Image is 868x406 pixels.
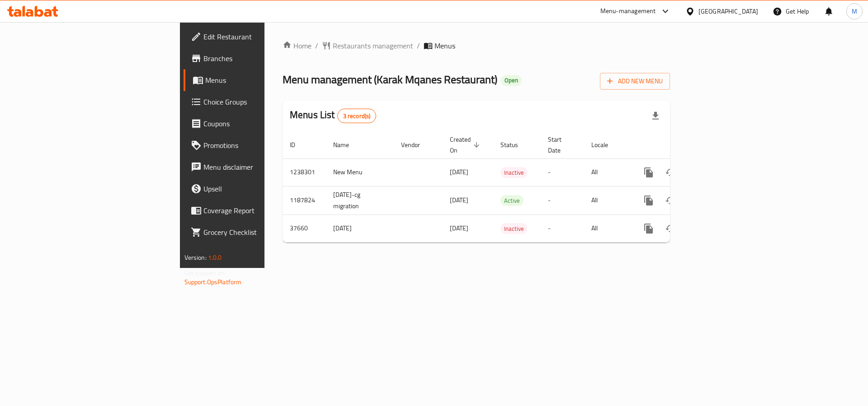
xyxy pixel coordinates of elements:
div: Menu-management [600,6,656,17]
span: [DATE] [450,194,468,206]
table: enhanced table [283,131,732,243]
div: Total records count [337,109,377,123]
td: All [584,186,631,215]
span: Inactive [500,167,528,178]
h2: Menus List [290,108,376,123]
a: Grocery Checklist [184,221,325,243]
span: Promotions [203,140,318,151]
span: Status [500,139,530,150]
div: Export file [645,105,666,127]
a: Support.OpsPlatform [184,276,242,288]
div: Active [500,195,524,206]
span: Start Date [548,134,573,156]
td: All [584,158,631,186]
span: Open [501,76,522,84]
span: Active [500,196,524,206]
span: M [852,6,857,16]
a: Upsell [184,178,325,200]
span: Add New Menu [607,76,663,87]
span: [DATE] [450,166,468,178]
span: Locale [591,139,620,150]
span: 3 record(s) [338,112,376,120]
span: ID [290,139,307,150]
div: Inactive [500,223,528,234]
a: Branches [184,48,325,69]
button: Add New Menu [600,73,670,90]
span: 1.0.0 [208,252,222,263]
span: Vendor [401,139,432,150]
span: Created On [450,134,482,156]
span: Branches [203,53,318,64]
span: Upsell [203,183,318,194]
td: - [541,215,584,242]
span: Inactive [500,224,528,234]
span: Choice Groups [203,96,318,107]
span: Name [333,139,361,150]
a: Choice Groups [184,91,325,113]
button: Change Status [660,218,681,239]
button: more [638,190,660,211]
th: Actions [631,131,732,159]
li: / [417,40,420,51]
span: Get support on: [184,267,226,279]
a: Coupons [184,113,325,134]
a: Promotions [184,134,325,156]
td: - [541,186,584,215]
a: Coverage Report [184,200,325,221]
div: [GEOGRAPHIC_DATA] [698,6,758,16]
a: Menus [184,69,325,91]
span: [DATE] [450,222,468,234]
a: Menu disclaimer [184,156,325,178]
td: New Menu [326,158,394,186]
span: Restaurants management [333,40,413,51]
span: Coverage Report [203,205,318,216]
td: [DATE] [326,215,394,242]
td: All [584,215,631,242]
button: Change Status [660,190,681,211]
span: Menu management ( Karak Mqanes Restaurant ) [283,69,497,90]
a: Restaurants management [322,40,413,51]
span: Menus [205,75,318,86]
span: Version: [184,252,207,263]
nav: breadcrumb [283,40,670,51]
span: Menu disclaimer [203,162,318,172]
button: more [638,162,660,183]
button: Change Status [660,162,681,183]
button: more [638,218,660,239]
td: - [541,158,584,186]
td: [DATE]-cg migration [326,186,394,215]
span: Edit Restaurant [203,31,318,42]
span: Coupons [203,118,318,129]
div: Open [501,75,522,86]
span: Grocery Checklist [203,227,318,238]
a: Edit Restaurant [184,26,325,48]
span: Menus [434,40,455,51]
